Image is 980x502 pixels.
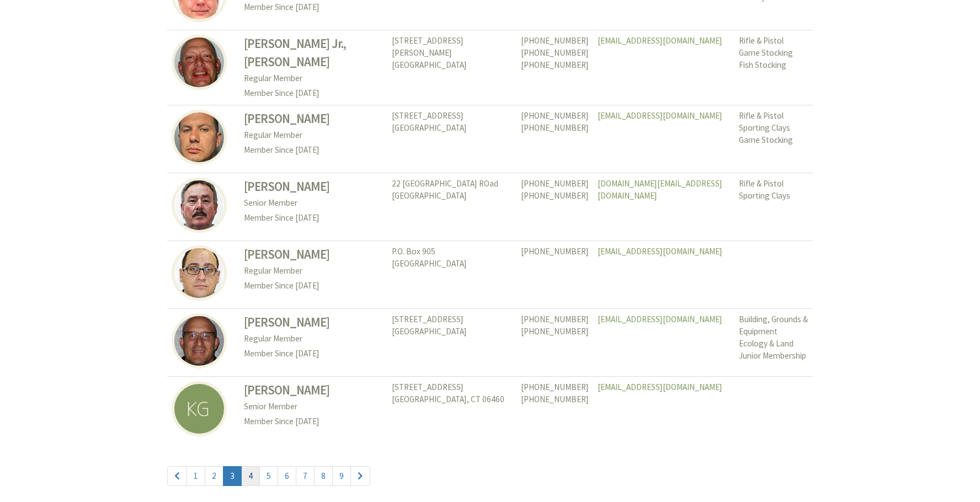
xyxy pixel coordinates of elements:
img: Anthony Galbo [172,245,227,301]
a: 6 [278,466,296,486]
h3: [PERSON_NAME] [244,245,382,264]
a: [EMAIL_ADDRESS][DOMAIN_NAME] [598,314,722,324]
p: Regular Member [244,128,382,143]
td: [STREET_ADDRESS] [GEOGRAPHIC_DATA], CT 06460 [387,377,516,444]
td: [PHONE_NUMBER] [516,241,593,309]
p: Regular Member [244,332,382,346]
td: [STREET_ADDRESS] [GEOGRAPHIC_DATA] [387,309,516,377]
td: [PHONE_NUMBER] [PHONE_NUMBER] [516,105,593,173]
p: Member Since [DATE] [244,86,382,101]
img: Frank Funaro [172,35,227,90]
td: [STREET_ADDRESS] [GEOGRAPHIC_DATA] [387,105,516,173]
h3: [PERSON_NAME] [244,313,382,332]
td: Rifle & Pistol Game Stocking Fish Stocking [734,30,813,105]
a: 8 [314,466,333,486]
td: 22 [GEOGRAPHIC_DATA] ROad [GEOGRAPHIC_DATA] [387,173,516,241]
img: Gary Galdenzi [172,313,227,369]
img: David Gagnon [172,178,227,233]
p: Regular Member [244,264,382,279]
h3: [PERSON_NAME] [244,381,382,399]
img: Kevin Gallagher [172,381,227,436]
td: [PHONE_NUMBER] [PHONE_NUMBER] [516,377,593,444]
td: Building, Grounds & Equipment Ecology & Land Junior Membership [734,309,813,377]
a: 1 [187,466,205,486]
a: [EMAIL_ADDRESS][DOMAIN_NAME] [598,246,722,257]
td: Rifle & Pistol Sporting Clays Game Stocking [734,105,813,173]
h3: [PERSON_NAME] Jr., [PERSON_NAME] [244,35,382,71]
td: P.O. Box 905 [GEOGRAPHIC_DATA] [387,241,516,309]
p: Member Since [DATE] [244,143,382,158]
p: Regular Member [244,71,382,86]
a: 5 [259,466,278,486]
p: Senior Member [244,399,382,414]
img: Christopher Gagliardi [172,110,227,165]
p: Member Since [DATE] [244,414,382,429]
td: [STREET_ADDRESS][PERSON_NAME] [GEOGRAPHIC_DATA] [387,30,516,105]
h3: [PERSON_NAME] [244,110,382,128]
a: 9 [332,466,351,486]
nav: Page Navigation [167,455,813,498]
a: [EMAIL_ADDRESS][DOMAIN_NAME] [598,110,722,121]
a: [DOMAIN_NAME][EMAIL_ADDRESS][DOMAIN_NAME] [598,178,722,201]
a: [EMAIL_ADDRESS][DOMAIN_NAME] [598,35,722,46]
a: 7 [296,466,315,486]
p: Member Since [DATE] [244,279,382,293]
a: 3 [223,466,242,486]
td: [PHONE_NUMBER] [PHONE_NUMBER] [516,309,593,377]
p: Member Since [DATE] [244,211,382,226]
p: Senior Member [244,196,382,211]
td: [PHONE_NUMBER] [PHONE_NUMBER] [516,173,593,241]
h3: [PERSON_NAME] [244,178,382,196]
td: Rifle & Pistol Sporting Clays [734,173,813,241]
td: [PHONE_NUMBER] [PHONE_NUMBER] [PHONE_NUMBER] [516,30,593,105]
a: 2 [205,466,223,486]
a: [EMAIL_ADDRESS][DOMAIN_NAME] [598,382,722,392]
p: Member Since [DATE] [244,346,382,361]
a: 4 [241,466,260,486]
